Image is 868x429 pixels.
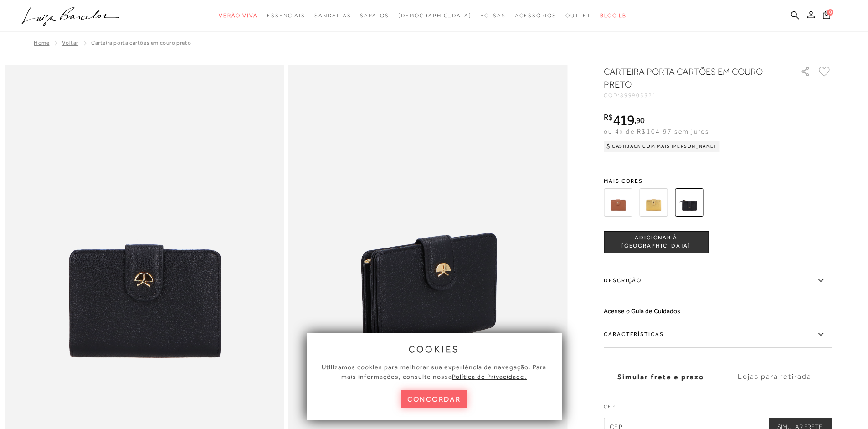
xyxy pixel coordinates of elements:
a: noSubCategoriesText [565,7,591,24]
a: noSubCategoriesText [480,7,506,24]
a: noSubCategoriesText [515,7,556,24]
a: noSubCategoriesText [360,7,389,24]
label: Características [604,321,832,348]
span: BLOG LB [600,12,627,19]
a: Acesse o Guia de Cuidados [604,307,680,315]
div: Cashback com Mais [PERSON_NAME] [604,141,720,152]
label: Lojas para retirada [718,365,832,389]
span: ADICIONAR À [GEOGRAPHIC_DATA] [604,234,708,250]
span: CARTEIRA PORTA CARTÕES EM COURO PRETO [91,40,191,46]
img: CARTEIRA PORTA CARTÕES EM COURO PRETO [675,188,703,217]
a: noSubCategoriesText [314,7,351,24]
i: R$ [604,113,613,121]
span: Outlet [565,12,591,19]
a: Voltar [62,40,78,46]
img: CARTEIRA PORTA CARTÕES EM COURO METALIZADO OURO [639,188,668,217]
a: noSubCategoriesText [267,7,305,24]
button: 0 [820,10,833,22]
span: Essenciais [267,12,305,19]
label: Descrição [604,268,832,294]
span: [DEMOGRAPHIC_DATA] [398,12,472,19]
img: CARTEIRA PORTA CARTÕES EM COURO CARAMELO [604,188,632,217]
span: ou 4x de R$104,97 sem juros [604,128,709,135]
span: Bolsas [480,12,506,19]
span: 0 [827,9,833,16]
a: noSubCategoriesText [398,7,472,24]
a: noSubCategoriesText [219,7,258,24]
span: 419 [613,112,634,128]
button: ADICIONAR À [GEOGRAPHIC_DATA] [604,231,709,253]
span: 899903321 [620,92,657,98]
h1: CARTEIRA PORTA CARTÕES EM COURO PRETO [604,65,775,91]
i: , [634,116,645,124]
button: concordar [401,390,468,408]
a: Home [34,40,49,46]
label: Simular frete e prazo [604,365,718,389]
span: 90 [636,115,645,125]
div: CÓD: [604,93,786,98]
label: CEP [604,403,832,415]
span: Mais cores [604,178,832,184]
a: BLOG LB [600,7,627,24]
span: cookies [409,344,460,354]
span: Utilizamos cookies para melhorar sua experiência de navegação. Para mais informações, consulte nossa [322,363,546,380]
span: Sapatos [360,12,389,19]
span: Verão Viva [219,12,258,19]
a: Política de Privacidade. [452,373,527,380]
span: Sandálias [314,12,351,19]
span: Acessórios [515,12,556,19]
